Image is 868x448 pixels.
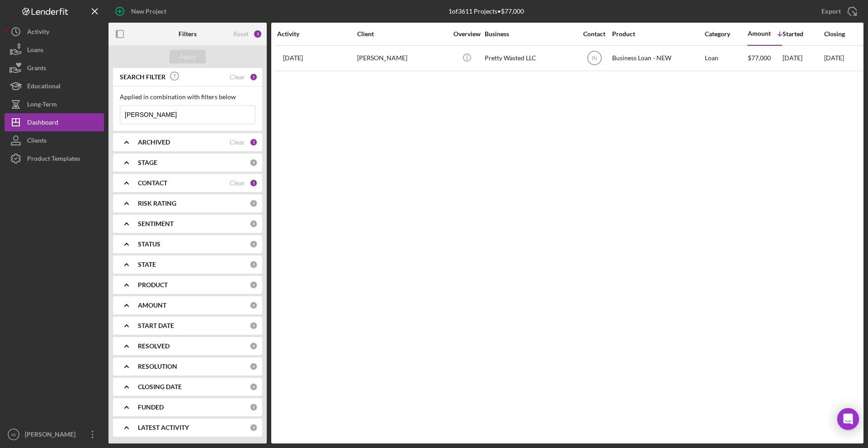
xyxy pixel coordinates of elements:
div: Grants [27,59,46,79]
button: Product Templates [5,149,104,168]
button: Educational [5,77,104,95]
div: Clients [27,131,47,152]
div: 0 [250,424,258,432]
text: IN [11,432,16,437]
div: Clear [230,73,245,81]
time: 2025-08-15 13:37 [283,54,303,62]
div: Apply [179,50,196,63]
div: 0 [250,342,258,350]
button: Apply [170,50,206,63]
div: Overview [450,30,484,38]
div: Loans [27,41,43,61]
div: [PERSON_NAME] [357,46,448,70]
div: Long-Term [27,95,57,116]
div: Reset [233,30,249,38]
b: SENTIMENT [138,220,174,227]
button: IN[PERSON_NAME] [5,425,104,443]
b: CLOSING DATE [138,383,182,390]
div: Amount [748,30,771,37]
b: AMOUNT [138,302,166,309]
div: 0 [250,383,258,391]
div: 0 [250,220,258,228]
b: RESOLUTION [138,363,177,370]
b: ARCHIVED [138,139,170,146]
div: Product [612,30,703,38]
b: CONTACT [138,179,167,187]
b: STAGE [138,159,157,166]
div: Client [357,30,448,38]
div: Category [705,30,747,38]
b: STATUS [138,241,160,248]
div: [DATE] [783,46,823,70]
div: Clear [230,179,245,187]
time: [DATE] [824,54,844,62]
b: Filters [179,30,197,38]
div: Pretty Wasted LLC [485,46,575,70]
b: FUNDED [138,404,164,411]
div: Open Intercom Messenger [837,408,859,430]
div: Started [783,30,823,38]
div: 1 [250,138,258,146]
div: 0 [250,403,258,411]
div: 3 [253,29,262,39]
b: LATEST ACTIVITY [138,424,189,431]
div: Dashboard [27,113,58,134]
button: New Project [108,2,175,20]
div: 0 [250,362,258,371]
div: 0 [250,281,258,289]
div: Product Templates [27,149,80,170]
b: PRODUCT [138,281,168,289]
div: Activity [27,23,49,43]
button: Dashboard [5,113,104,131]
div: 1 [250,179,258,187]
button: Grants [5,59,104,77]
div: Clear [230,139,245,146]
div: 0 [250,240,258,248]
div: Educational [27,77,61,97]
div: Activity [277,30,356,38]
div: [PERSON_NAME] [23,425,81,446]
button: Export [812,2,863,20]
b: START DATE [138,322,174,329]
div: 0 [250,301,258,309]
div: 0 [250,199,258,207]
div: Export [821,2,841,20]
button: Clients [5,131,104,149]
div: Applied in combination with filters below [120,93,255,101]
b: RISK RATING [138,200,176,207]
div: Business Loan - NEW [612,46,703,70]
div: $77,000 [748,46,782,70]
text: IN [592,55,597,62]
button: Long-Term [5,95,104,113]
b: STATE [138,261,156,268]
div: Contact [577,30,611,38]
button: Activity [5,23,104,41]
div: 1 [250,73,258,81]
div: Business [485,30,575,38]
div: New Project [131,2,166,20]
div: 0 [250,322,258,330]
b: SEARCH FILTER [120,73,165,81]
div: 0 [250,260,258,269]
b: RESOLVED [138,342,170,350]
div: Loan [705,46,747,70]
div: 1 of 3611 Projects • $77,000 [448,8,524,15]
button: Loans [5,41,104,59]
div: 0 [250,159,258,167]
